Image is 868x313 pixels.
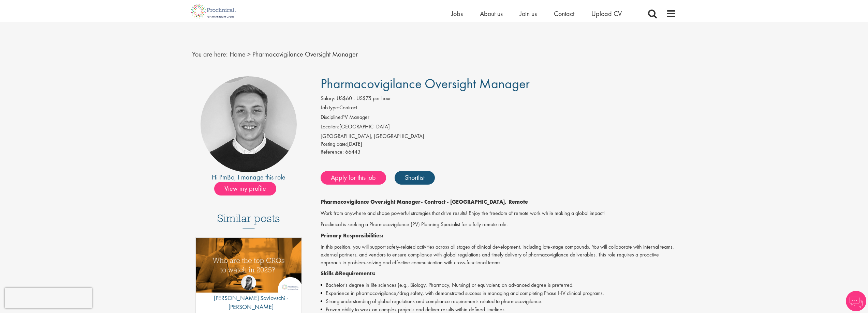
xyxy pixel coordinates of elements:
p: [PERSON_NAME] Savlovschi - [PERSON_NAME] [196,294,302,311]
img: imeage of recruiter Bo Forsen [201,76,297,172]
img: Top 10 CROs 2025 | Proclinical [196,238,302,293]
label: Reference: [321,148,344,156]
a: Jobs [451,9,463,18]
h3: Similar posts [217,213,280,229]
div: [DATE] [321,140,676,148]
p: In this position, you will support safety-related activities across all stages of clinical develo... [321,243,676,267]
span: You are here: [192,50,228,59]
li: Experience in pharmacovigilance/drug safety, with demonstrated success in managing and completing... [321,289,676,297]
li: Strong understanding of global regulations and compliance requirements related to pharmacovigilance. [321,297,676,306]
li: PV Manager [321,113,676,123]
a: Link to a post [196,238,302,298]
img: Theodora Savlovschi - Wicks [241,275,256,290]
li: Bachelor's degree in life sciences (e.g., Biology, Pharmacy, Nursing) or equivalent; an advanced ... [321,281,676,289]
li: [GEOGRAPHIC_DATA] [321,123,676,132]
a: Upload CV [591,9,622,18]
iframe: reCAPTCHA [5,288,92,308]
span: US$60 - US$75 per hour [337,95,391,102]
div: [GEOGRAPHIC_DATA], [GEOGRAPHIC_DATA] [321,132,676,140]
p: Work from anywhere and shape powerful strategies that drive results! Enjoy the freedom of remote ... [321,209,676,217]
div: Hi I'm , I manage this role [192,172,306,182]
span: 66443 [345,148,361,155]
span: Pharmacovigilance Oversight Manager [252,50,358,59]
span: Posting date: [321,140,347,147]
strong: - Contract - [GEOGRAPHIC_DATA], Remote [421,198,528,205]
strong: Skills & [321,270,339,277]
span: > [247,50,251,59]
a: View my profile [214,183,283,192]
p: Proclinical is seeking a Pharmacovigilance (PV) Planning Specialist for a fully remote role. [321,221,676,229]
strong: Primary Responsibilities: [321,232,383,239]
label: Discipline: [321,113,342,121]
strong: Pharmacovigilance Oversight Manager [321,198,421,205]
a: Shortlist [395,171,435,185]
a: About us [480,9,503,18]
a: breadcrumb link [230,50,246,59]
a: Contact [554,9,574,18]
label: Job type: [321,104,339,112]
span: View my profile [214,182,276,195]
label: Location: [321,123,339,131]
img: Chatbot [846,291,866,311]
a: Apply for this job [321,171,386,185]
strong: Requirements: [339,270,376,277]
label: Salary: [321,95,335,103]
span: Pharmacovigilance Oversight Manager [321,75,530,92]
a: Join us [520,9,537,18]
a: Bo [227,173,234,182]
li: Contract [321,104,676,113]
